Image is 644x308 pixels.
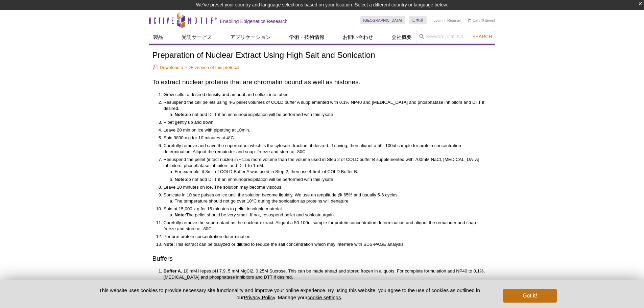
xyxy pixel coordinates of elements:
[416,31,495,42] input: Keyword, Cat. No.
[164,206,485,218] li: Spin at 15,000 x g for 15 minutes to pellet insoluble material.
[164,135,485,141] li: Spin 9800 x g for 10 minutes at 4°C.
[152,64,239,71] a: Download a PDF version of this protocol
[447,18,461,23] a: Register
[152,51,492,61] h1: Preparation of Nuclear Extract Using High Salt and Sonication
[164,268,485,280] li: , 10 mM Hepes pH 7.9, 5 mM MgCl2, 0.25M Sucrose. This can be made ahead and stored frozen in aliq...
[175,112,186,117] strong: Note:
[164,241,485,247] li: This extract can be dialyzed or diluted to reduce the salt concentration which may interfere with...
[164,143,485,155] li: Carefully remove and save the supernatant which is the cytosolic fraction, if desired. If saving,...
[175,169,485,175] li: For example, if 3mL of COLD Buffer A was used in Step 2, then use 4.5mL of COLD Buffer B.
[244,294,275,300] a: Privacy Policy
[164,157,485,183] li: Resuspend the pellet (intact nuclei) in ~1.5x more volume than the volume used in Step 2 of COLD ...
[470,33,494,40] button: Search
[152,77,492,87] h2: To extract nuclear proteins that are chromatin bound as well as histones.
[164,192,485,204] li: Sonicate in 10 sec pulses on ice until the solution become liquidly. We use an amplitude @ 65% an...
[445,16,446,24] li: |
[285,31,329,44] a: 学術・技術情報
[164,119,485,125] li: Pipet gently up and down.
[175,212,485,218] li: The pellet should be very small. If not, resuspend pellet and sonicate again.
[175,177,186,182] strong: Note:
[433,18,443,23] a: Login
[175,112,485,118] li: do not add DTT if an immunoprecipitation will be performed with this lysate
[164,99,485,118] li: Resuspend the cell pellets using 4-5 pellet volumes of COLD buffer A supplemented with 0.1% NP40 ...
[472,34,492,39] span: Search
[164,220,485,232] li: Carefully remove the supernatant as the nuclear extract. Aliquot a 50-100ul sample for protein co...
[164,242,175,247] strong: Note:
[177,31,216,44] a: 受託サービス
[152,254,492,263] h2: Buffers
[164,92,485,98] li: Grow cells to desired density and amount and collect into tubes.
[387,31,416,44] a: 会社概要
[164,184,485,190] li: Leave 10 minutes on ice. The solution may become viscous.
[339,31,377,44] a: お問い合わせ
[307,294,341,300] button: cookie settings
[220,18,288,24] h2: Enabling Epigenetics Research
[175,176,485,183] li: do not add DTT if an immunoprecipitation will be performed with this lysate
[226,31,275,44] a: アプリケーション
[468,18,471,22] img: Your Cart
[409,16,427,24] a: 日本語
[164,127,485,133] li: Leave 20 min on ice with pipetting at 10min.
[175,198,485,204] li: The temperature should not go over 10°C during the sonication as proteins will denature.
[164,268,181,274] strong: Buffer A
[164,234,485,240] li: Perform protein concentration determination.
[360,16,406,24] a: [GEOGRAPHIC_DATA]
[468,18,480,23] a: Cart
[468,16,495,24] li: (0 items)
[149,31,167,44] a: 製品
[503,289,557,303] button: Got it!
[175,212,186,217] strong: Note:
[87,287,492,301] p: This website uses cookies to provide necessary site functionality and improve your online experie...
